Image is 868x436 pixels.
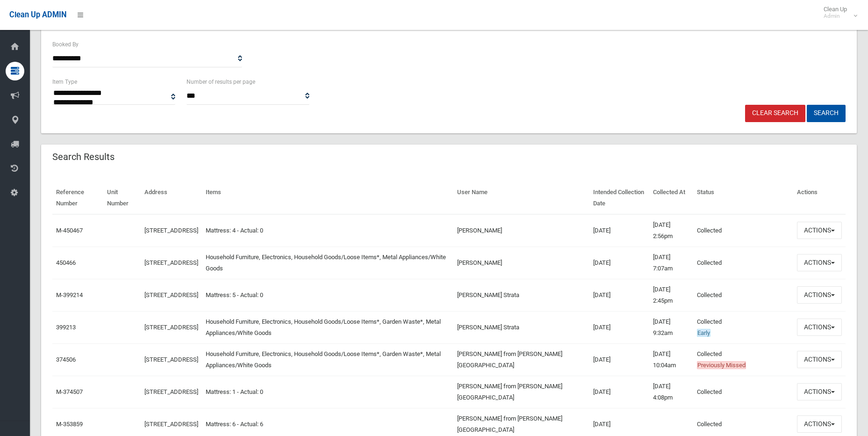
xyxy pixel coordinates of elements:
a: M-353859 [56,421,83,428]
td: [DATE] 9:32am [649,311,693,343]
td: [DATE] [589,376,649,408]
th: Unit Number [103,182,141,214]
td: [DATE] 4:08pm [649,376,693,408]
a: M-399214 [56,291,83,298]
td: Mattress: 1 - Actual: 0 [202,376,453,408]
a: M-450467 [56,227,83,234]
td: Mattress: 4 - Actual: 0 [202,214,453,247]
small: Admin [824,13,847,20]
td: Collected [693,311,793,343]
a: 374506 [56,356,76,363]
th: Items [202,182,453,214]
td: [DATE] 7:07am [649,247,693,279]
td: [DATE] [589,343,649,376]
button: Actions [797,351,842,368]
th: Reference Number [52,182,103,214]
td: [DATE] [589,247,649,279]
a: [STREET_ADDRESS] [144,421,198,428]
td: Mattress: 5 - Actual: 0 [202,279,453,311]
a: [STREET_ADDRESS] [144,324,198,331]
span: Previously Missed [697,361,746,369]
button: Actions [797,222,842,239]
button: Actions [797,415,842,433]
td: [PERSON_NAME] [453,247,590,279]
th: Collected At [649,182,693,214]
a: [STREET_ADDRESS] [144,356,198,363]
button: Search [807,105,846,122]
td: Household Furniture, Electronics, Household Goods/Loose Items*, Garden Waste*, Metal Appliances/W... [202,311,453,343]
td: [DATE] [589,279,649,311]
td: [DATE] [589,214,649,247]
td: [PERSON_NAME] from [PERSON_NAME][GEOGRAPHIC_DATA] [453,343,590,376]
header: Search Results [41,148,126,166]
span: Clean Up [819,6,856,20]
a: [STREET_ADDRESS] [144,259,198,266]
button: Actions [797,319,842,336]
button: Actions [797,254,842,271]
td: [PERSON_NAME] [453,214,590,247]
a: 450466 [56,259,76,266]
th: Actions [793,182,846,214]
td: Household Furniture, Electronics, Household Goods/Loose Items*, Metal Appliances/White Goods [202,247,453,279]
a: M-374507 [56,388,83,395]
td: Collected [693,214,793,247]
a: 399213 [56,324,76,331]
label: Item Type [52,77,77,87]
td: [DATE] [589,311,649,343]
td: Collected [693,376,793,408]
span: Clean Up ADMIN [9,10,66,19]
a: [STREET_ADDRESS] [144,291,198,298]
th: Status [693,182,793,214]
span: Early [697,329,710,337]
button: Actions [797,383,842,400]
td: Collected [693,247,793,279]
th: Intended Collection Date [589,182,649,214]
td: [DATE] 2:56pm [649,214,693,247]
button: Actions [797,286,842,304]
th: User Name [453,182,590,214]
td: Household Furniture, Electronics, Household Goods/Loose Items*, Garden Waste*, Metal Appliances/W... [202,343,453,376]
td: [PERSON_NAME] Strata [453,279,590,311]
a: [STREET_ADDRESS] [144,227,198,234]
a: [STREET_ADDRESS] [144,388,198,395]
td: [DATE] 10:04am [649,343,693,376]
label: Number of results per page [187,77,255,87]
label: Booked By [52,39,79,50]
th: Address [141,182,202,214]
a: Clear Search [745,105,805,122]
td: [PERSON_NAME] Strata [453,311,590,343]
td: [PERSON_NAME] from [PERSON_NAME][GEOGRAPHIC_DATA] [453,376,590,408]
td: Collected [693,279,793,311]
td: Collected [693,343,793,376]
td: [DATE] 2:45pm [649,279,693,311]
